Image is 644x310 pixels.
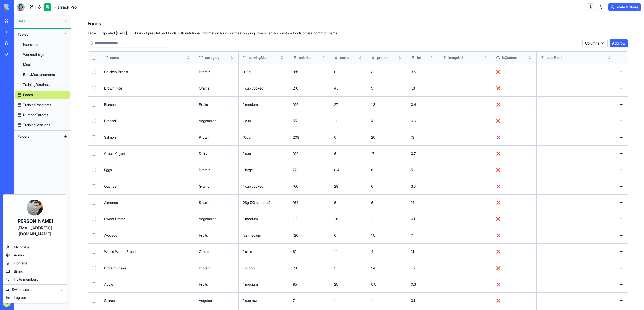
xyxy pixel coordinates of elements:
[4,251,66,259] a: Admin
[12,287,36,292] span: Switch account
[14,261,27,266] span: Upgrade
[8,218,62,225] div: [PERSON_NAME]
[14,253,24,258] span: Admin
[14,245,29,250] span: My profile
[4,196,66,241] a: [PERSON_NAME][EMAIL_ADDRESS][DOMAIN_NAME]
[14,295,26,300] span: Log out
[4,267,66,275] a: Billing
[27,200,43,216] img: ACg8ocLgft2zbYhxCVX_QnRk8wGO17UHpwh9gymK_VQRDnGx1cEcXohv=s96-c
[14,277,38,282] span: Invite members
[14,269,23,274] span: Billing
[4,259,66,267] a: Upgrade
[8,225,62,237] div: [EMAIL_ADDRESS][DOMAIN_NAME]
[4,275,66,283] a: Invite members
[4,243,66,251] a: My profile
